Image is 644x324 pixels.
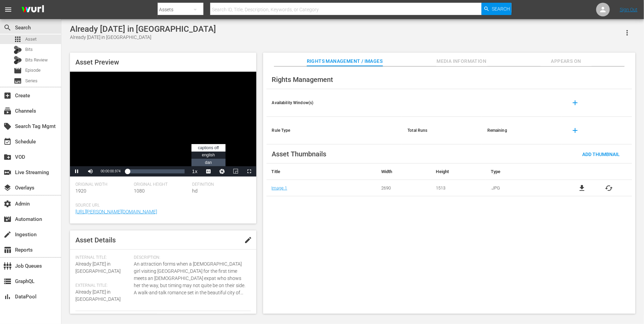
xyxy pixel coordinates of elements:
[3,168,12,177] span: Live Streaming
[486,180,559,196] td: .JPG
[14,67,22,75] span: Episode
[134,260,247,296] span: An attraction forms when a [DEMOGRAPHIC_DATA] girl visiting [GEOGRAPHIC_DATA] for the first time ...
[3,200,12,208] span: Admin
[127,169,184,173] div: Progress Bar
[202,166,215,177] button: Captions
[202,153,215,157] span: english
[578,184,586,192] a: file_download
[25,78,38,84] span: Series
[3,184,12,192] span: Overlays
[492,3,510,15] span: Search
[3,230,12,239] span: Ingestion
[75,188,86,194] span: 1920
[571,99,579,107] span: add
[620,7,638,12] a: Sign Out
[3,122,12,130] span: Search Tag Mgmt
[215,166,229,177] button: Jump To Time
[25,57,48,64] span: Bits Review
[577,148,625,160] button: Add Thumbnail
[25,36,37,43] span: Asset
[482,117,561,144] th: Remaining
[3,91,12,100] span: Create
[198,145,219,150] span: captions off
[75,236,116,244] span: Asset Details
[75,58,119,66] span: Asset Preview
[16,2,49,18] img: ans4CAIJ8jUAAAAAAAAAAAAAAAAAAAAAAAAgQb4GAAAAAAAAAAAAAAAAAAAAAAAAJMjXAAAAAAAAAAAAAAAAAAAAAAAAgAT5G...
[3,138,12,146] span: Schedule
[84,166,97,177] button: Mute
[307,57,383,66] span: Rights Management / Images
[244,236,252,244] span: edit
[101,169,120,173] span: 00:00:00.974
[3,262,12,270] span: Job Queues
[243,166,256,177] button: Fullscreen
[3,215,12,223] span: Automation
[3,24,12,32] span: Search
[75,203,247,208] span: Source Url
[541,57,592,66] span: Appears On
[402,117,482,144] th: Total Runs
[14,56,22,64] div: Bits Review
[376,180,431,196] td: 2690
[486,164,559,180] th: Type
[75,209,157,214] a: [URL][PERSON_NAME][DOMAIN_NAME]
[431,180,486,196] td: 1513
[188,166,202,177] button: Playback Rate
[272,150,327,158] span: Asset Thumbnails
[4,5,12,14] span: menu
[229,166,243,177] button: Picture-in-Picture
[134,182,189,187] span: Original Height
[134,255,247,260] span: Description:
[267,164,376,180] th: Title
[3,107,12,115] span: Channels
[567,122,583,139] button: add
[240,232,256,248] button: edit
[571,126,579,135] span: add
[567,95,583,111] button: add
[272,75,333,84] span: Rights Management
[272,185,287,191] a: Image 1
[482,3,512,15] button: Search
[70,166,84,177] button: Pause
[75,261,120,274] span: Already [DATE] in [GEOGRAPHIC_DATA]
[70,24,216,34] div: Already [DATE] in [GEOGRAPHIC_DATA]
[134,188,145,194] span: 1080
[25,46,33,53] span: Bits
[267,117,402,144] th: Rule Type
[436,57,487,66] span: Media Information
[376,164,431,180] th: Width
[75,255,130,260] span: Internal Title:
[577,152,625,157] span: Add Thumbnail
[3,277,12,285] span: GraphQL
[75,283,130,288] span: External Title:
[75,182,130,187] span: Original Width
[605,184,613,192] button: cached
[192,182,247,187] span: Definition
[14,77,22,85] span: Series
[3,293,12,301] span: DataPool
[75,289,120,302] span: Already [DATE] in [GEOGRAPHIC_DATA]
[431,164,486,180] th: Height
[70,34,216,41] div: Already [DATE] in [GEOGRAPHIC_DATA]
[3,246,12,254] span: Reports
[3,153,12,161] span: VOD
[14,35,22,43] span: Asset
[192,188,198,194] span: hd
[267,89,402,117] th: Availability Window(s)
[25,67,41,74] span: Episode
[14,46,22,54] div: Bits
[70,72,256,177] div: Video Player
[205,160,212,165] span: DAN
